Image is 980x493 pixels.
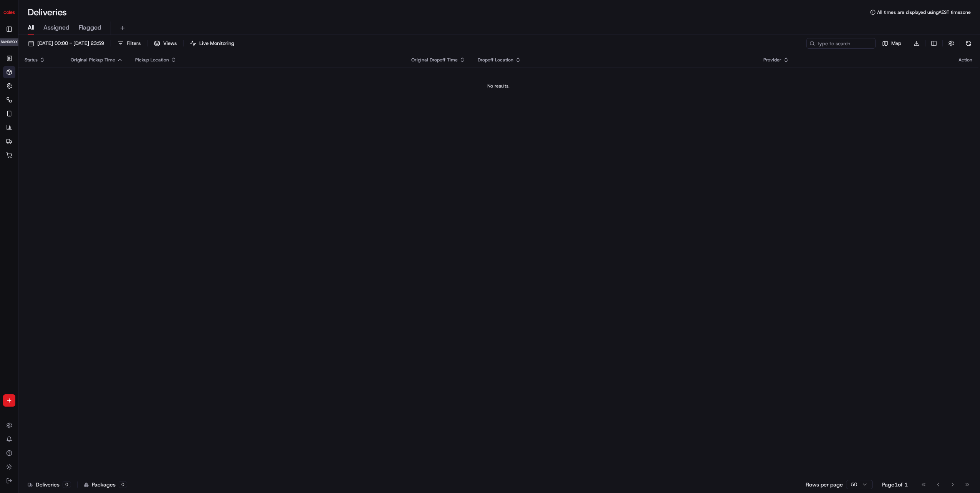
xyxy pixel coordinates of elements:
[3,3,15,22] button: Coles Dev
[8,31,140,43] p: Welcome 👋
[15,111,59,119] span: Knowledge Base
[879,38,905,49] button: Map
[187,38,238,49] button: Live Monitoring
[877,9,971,15] span: All times are displayed using AEST timezone
[411,57,458,63] span: Original Dropoff Time
[71,57,115,63] span: Original Pickup Time
[958,57,972,63] div: Action
[79,23,101,32] span: Flagged
[3,6,15,18] img: Coles Dev
[73,111,123,119] span: API Documentation
[26,73,126,81] div: Start new chat
[8,8,23,23] img: Nash
[28,23,34,32] span: All
[478,57,513,63] span: Dropoff Location
[22,83,975,89] div: No results.
[135,57,169,63] span: Pickup Location
[65,112,71,118] div: 💻
[28,481,71,488] div: Deliveries
[963,38,974,49] button: Refresh
[25,57,38,63] span: Status
[131,76,140,85] button: Start new chat
[76,130,93,136] span: Pylon
[8,73,22,87] img: 1736555255976-a54dd68f-1ca7-489b-9aae-adbdc363a1c4
[37,40,104,47] span: [DATE] 00:00 - [DATE] 23:59
[26,81,97,87] div: We're available if you need us!
[62,108,126,122] a: 💻API Documentation
[54,130,93,136] a: Powered byPylon
[882,481,908,488] div: Page 1 of 1
[28,6,67,18] h1: Deliveries
[806,38,876,49] input: Type to search
[127,40,141,47] span: Filters
[84,481,127,488] div: Packages
[151,38,180,49] button: Views
[5,108,62,122] a: 📗Knowledge Base
[763,57,781,63] span: Provider
[891,40,901,47] span: Map
[163,40,177,47] span: Views
[119,481,127,488] div: 0
[20,50,138,58] input: Got a question? Start typing here...
[199,40,234,47] span: Live Monitoring
[8,112,14,118] div: 📗
[114,38,144,49] button: Filters
[63,481,71,488] div: 0
[806,481,843,488] p: Rows per page
[43,23,70,32] span: Assigned
[25,38,108,49] button: [DATE] 00:00 - [DATE] 23:59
